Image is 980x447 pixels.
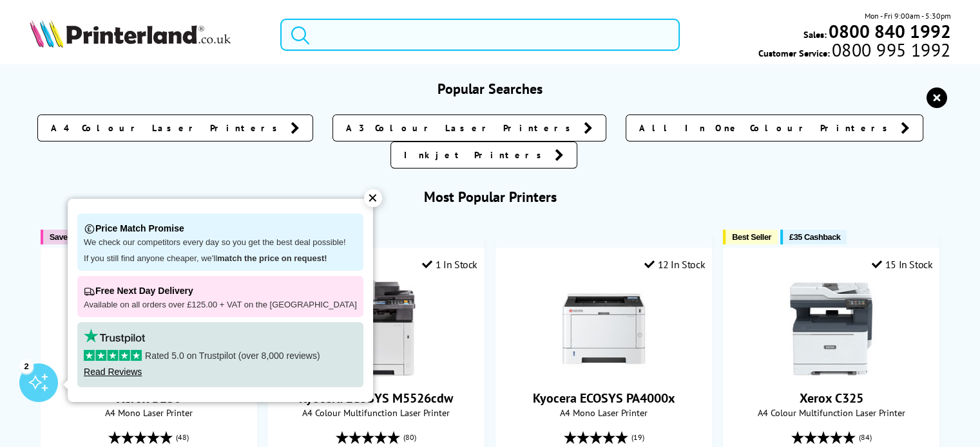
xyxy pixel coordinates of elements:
a: Inkjet Printers [390,141,577,169]
span: Mon - Fri 9:00am - 5:30pm [864,10,950,22]
input: Search product or brand [280,19,680,51]
span: A3 Colour Laser Printers [346,122,577,134]
div: 2 [19,359,34,373]
b: 0800 840 1992 [828,19,950,43]
img: Xerox C325 [783,280,879,377]
div: 1 In Stock [422,258,477,271]
a: Kyocera ECOSYS PA4000x [555,367,652,379]
a: Printerland Logo [30,19,264,50]
h3: Most Popular Printers [30,188,951,206]
span: A4 Mono Laser Printer [503,406,705,419]
button: Save 37% [41,230,91,244]
img: trustpilot rating [84,329,145,343]
a: A3 Colour Laser Printers [332,114,606,141]
strong: match the price on request! [217,253,327,263]
h3: Popular Searches [30,80,951,98]
a: Xerox C325 [783,367,879,379]
span: Best Seller [732,232,771,242]
button: £35 Cashback [780,230,847,244]
span: A4 Colour Laser Printers [51,122,284,134]
span: A4 Mono Laser Printer [48,406,250,419]
span: A4 Colour Multifunction Laser Printer [275,406,477,419]
a: Xerox C325 [800,390,863,406]
span: 0800 995 1992 [830,44,950,56]
span: Sales: [803,28,826,41]
img: stars-5.svg [84,350,142,361]
a: Kyocera ECOSYS PA4000x [533,390,675,406]
span: A4 Colour Multifunction Laser Printer [730,406,932,419]
a: All In One Colour Printers [626,114,923,141]
a: Kyocera ECOSYS M5526cdw [328,367,425,379]
img: Kyocera ECOSYS PA4000x [555,280,652,377]
img: Kyocera ECOSYS M5526cdw [328,280,425,377]
a: Read Reviews [84,367,142,377]
p: If you still find anyone cheaper, we'll [84,253,357,264]
span: Save 37% [50,232,85,242]
span: Customer Service: [758,44,950,59]
span: Inkjet Printers [404,149,548,161]
div: 15 In Stock [872,258,932,271]
p: Rated 5.0 on Trustpilot (over 8,000 reviews) [84,350,357,361]
span: £35 Cashback [789,232,840,242]
div: 12 In Stock [644,258,705,271]
p: Available on all orders over £125.00 + VAT on the [GEOGRAPHIC_DATA] [84,300,357,311]
a: A4 Colour Laser Printers [37,114,313,141]
img: Printerland Logo [30,19,231,48]
p: Price Match Promise [84,220,357,237]
button: Best Seller [723,230,778,244]
a: Kyocera ECOSYS M5526cdw [299,390,453,406]
span: All In One Colour Printers [639,122,894,134]
a: 0800 840 1992 [826,25,950,37]
p: We check our competitors every day so you get the best deal possible! [84,237,357,248]
div: ✕ [364,189,382,207]
p: Free Next Day Delivery [84,282,357,300]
